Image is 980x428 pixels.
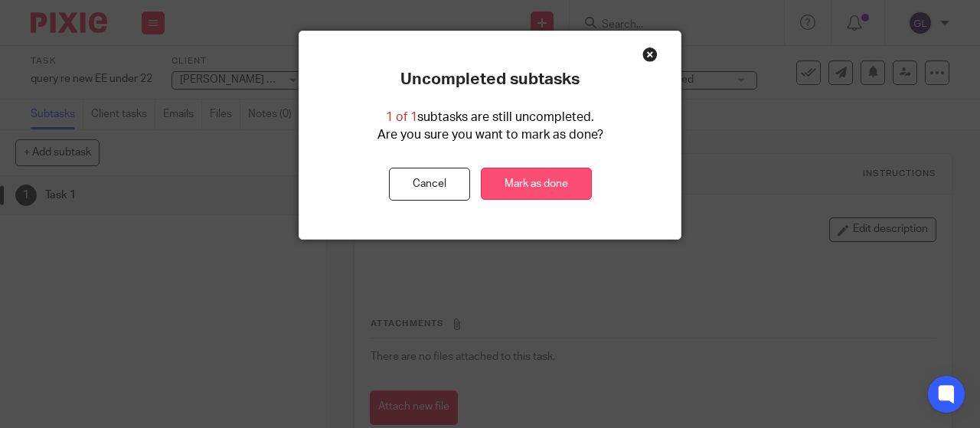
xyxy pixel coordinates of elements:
[400,70,580,90] p: Uncompleted subtasks
[377,126,603,144] p: Are you sure you want to mark as done?
[386,111,417,123] span: 1 of 1
[386,109,594,126] p: subtasks are still uncompleted.
[642,47,658,62] div: Close this dialog window
[481,168,592,201] a: Mark as done
[389,168,470,201] button: Cancel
